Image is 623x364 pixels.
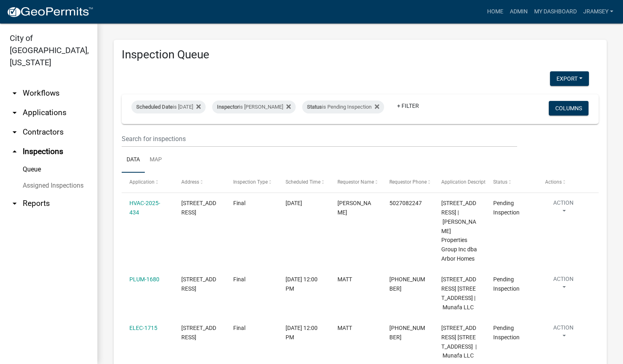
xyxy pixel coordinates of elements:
button: Action [545,199,582,219]
i: arrow_drop_down [10,88,19,98]
datatable-header-cell: Application [122,173,174,192]
span: 5703 JENN WAY COURT 5703 Jen Way Lot 412 | Clayton Properties Group Inc dba Arbor Homes [441,200,477,262]
i: arrow_drop_up [10,147,19,156]
a: Home [484,4,507,19]
span: Application Description [441,179,492,185]
span: Application [129,179,155,185]
div: is [DATE] [131,101,206,113]
span: Inspector [217,104,239,110]
span: Jeremy Ramsey [337,200,371,216]
span: 502-440-2632 [389,325,425,340]
a: Data [122,147,145,173]
span: 443-447 SPRING STREET 443-447 Spring Street | Munafa LLC [441,325,477,359]
datatable-header-cell: Application Description [434,173,486,192]
input: Search for inspections [122,131,517,147]
a: + Filter [391,98,425,113]
h3: Inspection Queue [122,48,599,62]
div: [DATE] [286,199,322,208]
datatable-header-cell: Requestor Name [329,173,381,192]
button: Columns [549,101,589,116]
div: [DATE] 12:00 PM [286,275,322,293]
a: Map [145,147,167,173]
button: Export [550,71,589,86]
datatable-header-cell: Actions [537,173,589,192]
span: 443-447 SPRING STREET [181,276,216,292]
span: Final [233,276,245,283]
span: Address [181,179,199,185]
a: jramsey [580,4,617,19]
datatable-header-cell: Requestor Phone [382,173,434,192]
span: Final [233,200,245,206]
span: Inspection Type [233,179,268,185]
span: 443-447 SPRING STREET 443 Spring Street | Munafa LLC [441,276,476,310]
div: is [PERSON_NAME] [212,101,296,113]
a: HVAC-2025-434 [129,200,160,216]
span: Pending Inspection [493,325,520,340]
span: 5703 JENN WAY COURT [181,200,216,216]
span: MATT [337,325,352,331]
span: Final [233,325,245,331]
datatable-header-cell: Status [486,173,537,192]
div: is Pending Inspection [302,101,384,113]
span: Requestor Phone [389,179,427,185]
span: 5027082247 [389,200,422,206]
div: [DATE] 12:00 PM [286,323,322,342]
a: ELEC-1715 [129,325,157,331]
span: Requestor Name [337,179,374,185]
a: PLUM-1680 [129,276,159,283]
span: Actions [545,179,562,185]
i: arrow_drop_down [10,108,19,118]
datatable-header-cell: Inspection Type [226,173,277,192]
datatable-header-cell: Address [174,173,226,192]
span: MATT [337,276,352,283]
a: My Dashboard [531,4,580,19]
button: Action [545,275,582,295]
span: Scheduled Time [286,179,320,185]
span: Status [307,104,322,110]
span: Status [493,179,507,185]
span: Pending Inspection [493,276,520,292]
span: Scheduled Date [136,104,173,110]
i: arrow_drop_down [10,127,19,137]
button: Action [545,323,582,344]
span: 443-447 SPRING STREET [181,325,216,340]
span: Pending Inspection [493,200,520,216]
i: arrow_drop_down [10,199,19,208]
datatable-header-cell: Scheduled Time [277,173,329,192]
a: Admin [507,4,531,19]
span: 502-440-2632 [389,276,425,292]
